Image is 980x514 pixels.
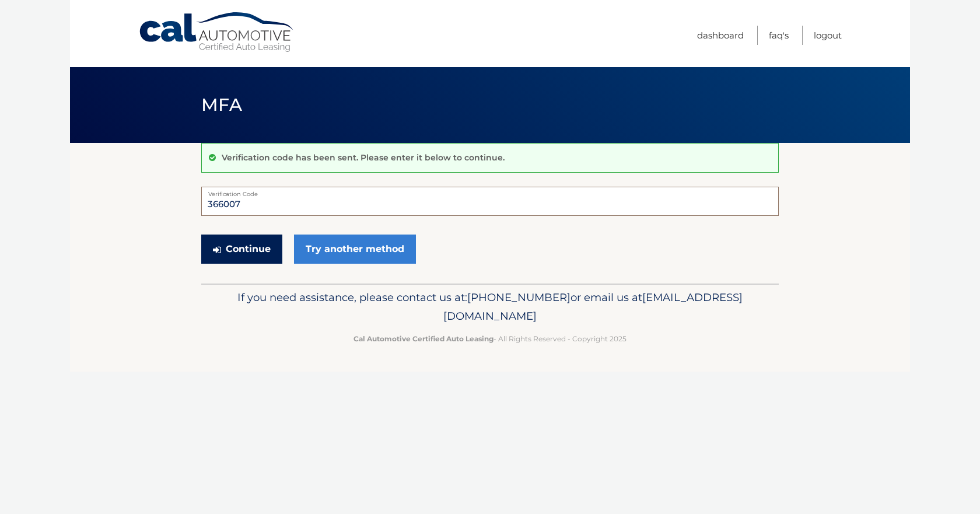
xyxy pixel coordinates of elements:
a: Try another method [294,235,416,264]
a: Cal Automotive [138,12,296,53]
a: Dashboard [697,26,744,45]
p: - All Rights Reserved - Copyright 2025 [209,333,771,345]
span: [EMAIL_ADDRESS][DOMAIN_NAME] [443,291,743,323]
span: [PHONE_NUMBER] [467,291,570,304]
a: FAQ's [769,26,789,45]
a: Logout [814,26,842,45]
p: If you need assistance, please contact us at: or email us at [209,288,771,326]
button: Continue [201,235,282,264]
strong: Cal Automotive Certified Auto Leasing [353,334,494,343]
p: Verification code has been sent. Please enter it below to continue. [222,152,505,163]
input: Verification Code [201,187,779,216]
span: MFA [201,94,242,116]
label: Verification Code [201,187,779,196]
